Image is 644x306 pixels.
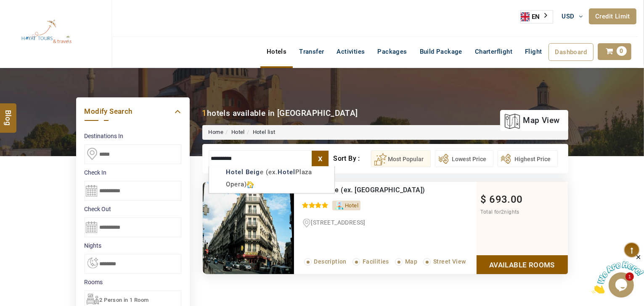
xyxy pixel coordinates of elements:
div: hotels available in [GEOGRAPHIC_DATA] [202,107,358,119]
a: Packages [371,43,413,60]
label: Destinations In [85,132,181,140]
span: Blog [3,110,14,117]
a: Show Rooms [477,255,568,274]
img: hotelicon.PNG [247,181,254,188]
a: Hotel Beige (ex. [GEOGRAPHIC_DATA]) [302,186,425,194]
a: Charterflight [469,43,519,60]
b: Beig [246,168,260,176]
button: Most Popular [371,150,431,167]
iframe: chat widget [592,254,644,293]
a: Hotels [260,43,293,60]
span: 0 [617,46,627,56]
span: USD [562,13,575,20]
span: 2 [501,209,504,215]
label: x [312,151,329,167]
span: Description [314,258,347,265]
span: Map [405,258,417,265]
span: Facilities [363,258,389,265]
span: $ [481,194,487,205]
a: 0 [598,43,631,60]
a: Hotel [231,129,245,135]
li: Hotel list [245,128,276,136]
a: Flight [519,43,548,60]
span: Hotel [345,202,358,209]
span: Charterflight [475,48,512,55]
span: Street View [433,258,466,265]
a: Build Package [413,43,469,60]
aside: Language selected: English [520,10,553,24]
label: nights [85,241,181,250]
a: Credit Limit [589,8,636,24]
span: [STREET_ADDRESS] [311,219,366,226]
a: map view [504,111,559,130]
b: Hotel [278,168,295,176]
b: 1 [202,108,207,118]
div: Hotel Beige (ex. Hotel Plaza Opera) [302,186,442,194]
a: EN [521,10,553,23]
span: 693.00 [489,194,522,205]
button: Lowest Price [435,150,493,167]
b: Hotel [226,168,244,176]
a: Home [209,129,224,135]
div: e (ex. Plaza Opera) [209,166,334,191]
span: 2 Person in 1 Room [100,297,149,303]
span: Total for nights [481,209,519,215]
label: Check In [85,168,181,177]
div: Sort By : [333,150,371,167]
img: The Royal Line Holidays [6,4,87,60]
a: Modify Search [85,106,181,117]
button: Highest Price [498,150,558,167]
a: Activities [331,43,371,60]
span: Dashboard [555,48,587,56]
label: Check Out [85,205,181,213]
div: Language [520,10,553,24]
span: Flight [525,48,542,55]
label: Rooms [85,278,181,286]
a: Transfer [293,43,330,60]
img: 7Nh5faz8_4488d361c723cf05d45ffb8618b7b3b7.jpg [203,182,294,274]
